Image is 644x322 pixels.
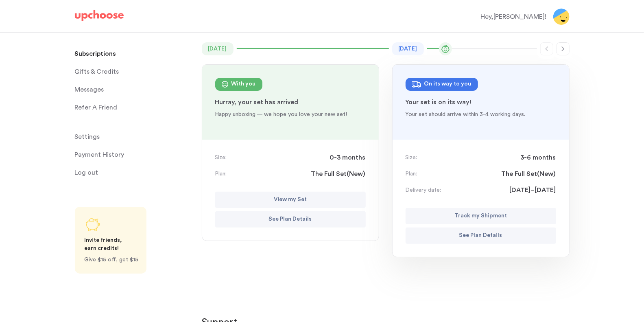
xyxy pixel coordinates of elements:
[406,153,417,162] p: Size:
[75,46,116,62] p: Subscriptions
[75,147,192,163] a: Payment History
[215,153,227,162] p: Size:
[274,195,307,205] p: View my Set
[75,64,119,80] span: Gifts & Credits
[521,153,556,162] span: 3-6 months
[202,42,234,55] time: [DATE]
[215,211,366,228] button: See Plan Details
[75,129,100,145] span: Settings
[231,79,256,89] div: With you
[75,10,124,21] img: UpChoose
[75,81,104,98] span: Messages
[424,79,472,89] div: On its way to you
[406,186,441,194] p: Delivery date:
[406,110,556,118] p: Your set should arrive within 3-4 working days.
[75,164,98,181] span: Log out
[459,231,502,241] p: See Plan Details
[269,215,312,224] p: See Plan Details
[406,208,556,224] button: Track my Shipment
[75,64,192,80] a: Gifts & Credits
[481,12,547,22] div: Hey, [PERSON_NAME] !
[215,110,366,118] p: Happy unboxing — we hope you love your new set!
[75,129,192,145] a: Settings
[75,81,192,98] a: Messages
[311,169,366,179] span: The Full Set ( New )
[330,153,366,162] span: 0-3 months
[75,99,118,116] p: Refer A Friend
[392,42,424,55] time: [DATE]
[510,185,556,195] span: [DATE]–[DATE]
[75,207,146,274] a: Share UpChoose
[75,99,192,116] a: Refer A Friend
[75,10,124,25] a: UpChoose
[454,211,507,221] p: Track my Shipment
[215,97,366,107] p: Hurray, your set has arrived
[75,147,124,163] p: Payment History
[215,192,366,208] button: View my Set
[215,170,227,178] p: Plan:
[75,164,192,181] a: Log out
[406,97,556,107] p: Your set is on its way!
[406,228,556,244] button: See Plan Details
[406,170,417,178] p: Plan:
[502,169,556,179] span: The Full Set ( New )
[75,46,192,62] a: Subscriptions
